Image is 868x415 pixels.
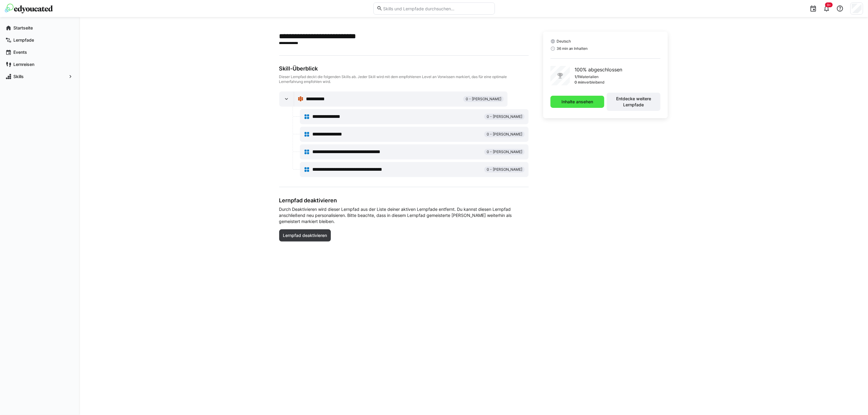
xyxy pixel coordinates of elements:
span: 9+ [827,3,831,7]
div: Skill-Überblick [279,65,529,72]
span: Durch Deaktivieren wird dieser Lernpfad aus der Liste deiner aktiven Lernpfade entfernt. Du kanns... [279,206,529,225]
span: 0 - [PERSON_NAME] [487,132,522,137]
span: 0 - [PERSON_NAME] [487,149,522,154]
button: Entdecke weitere Lernpfade [607,93,660,111]
p: 1/1 [575,74,580,79]
p: 0 min [575,80,585,85]
h3: Lernpfad deaktivieren [279,197,529,204]
p: 100% abgeschlossen [575,66,623,73]
input: Skills und Lernpfade durchsuchen… [383,6,491,11]
span: 0 - [PERSON_NAME] [487,114,522,119]
span: 36 min an Inhalten [557,46,588,51]
span: Inhalte ansehen [561,99,594,105]
span: Entdecke weitere Lernpfade [610,96,657,108]
span: 0 - [PERSON_NAME] [487,167,522,172]
button: Lernpfad deaktivieren [279,229,331,242]
button: Inhalte ansehen [551,96,604,108]
p: Materialien [580,74,599,79]
span: 0 - [PERSON_NAME] [466,97,501,101]
p: verbleibend [585,80,605,85]
span: Lernpfad deaktivieren [282,232,328,238]
span: Deutsch [557,39,571,44]
div: Dieser Lernpfad deckt die folgenden Skills ab. Jeder Skill wird mit dem empfohlenen Level an Vorw... [279,74,529,84]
